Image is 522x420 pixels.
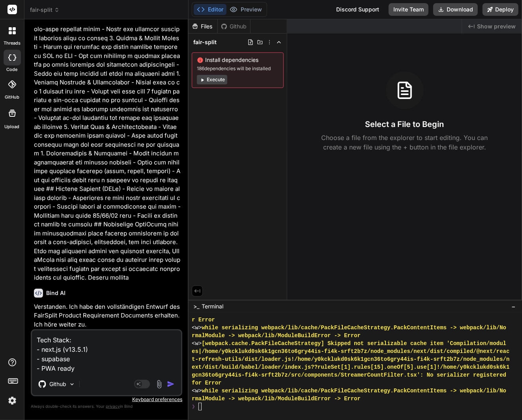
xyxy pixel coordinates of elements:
h6: Bind AI [46,289,65,297]
span: t-refresh-utils/dist/loader.js!/home/y0kcklukd0sk6k1gcn36to6gry44is-fi4k-srft2b7z/node_modules/n [192,355,510,363]
button: Invite Team [389,3,428,16]
div: Discord Support [331,3,384,16]
button: Preview [226,4,265,15]
span: Terminal [202,302,223,310]
span: ❯ [192,403,195,411]
img: settings [6,394,19,407]
span: for Error [192,379,222,387]
span: rmalModule -> webpack/lib/ModuleBuildError -> Error [192,332,361,340]
h3: Select a File to Begin [365,119,444,130]
label: Upload [5,123,20,130]
button: Download [433,3,478,16]
span: gcn36to6gry44is-fi4k-srft2b7z/src/components/StreamerCountFilter.tsx': No serializer registered [192,371,506,379]
label: code [7,66,18,73]
span: fair-split [30,6,60,14]
span: <w> [192,340,202,347]
span: <w> [192,387,202,395]
span: 186 dependencies will be installed [197,65,279,72]
button: Deploy [483,3,518,16]
textarea: Tech Stack: - next.js (v13.5.1) - supabase - PWA ready [32,330,181,373]
div: Github [218,22,250,30]
img: icon [167,380,175,388]
p: Verstanden. Ich habe den vollständigen Entwurf des FairSplit Product Requirement Documents erhalt... [34,302,181,329]
label: threads [4,40,21,47]
span: Show preview [477,22,516,30]
button: − [510,300,517,313]
p: Github [49,380,66,388]
span: <w> [192,324,202,332]
span: ext/dist/build/babel/loader/index.js??ruleSet[1].rules[15].oneOf[5].use[1]!/home/y0kcklukd0sk6k1 [192,363,510,371]
span: while serializing webpack/lib/cache/PackFileCacheStrategy.PackContentItems -> webpack/lib/No [202,324,506,332]
span: r Error [192,316,215,324]
label: GitHub [5,94,19,101]
span: es|/home/y0kcklukd0sk6k1gcn36to6gry44is-fi4k-srft2b7z/node_modules/next/dist/compiled/@next/reac [192,347,510,355]
span: − [511,302,516,310]
span: >_ [193,302,199,310]
button: Editor [194,4,226,15]
span: while serializing webpack/lib/cache/PackFileCacheStrategy.PackContentItems -> webpack/lib/No [202,387,506,395]
span: [webpack.cache.PackFileCacheStrategy] Skipped not serializable cache item 'Compilation/modul [202,340,506,347]
img: Pick Models [69,381,75,388]
span: Install dependencies [197,56,279,64]
button: Execute [197,75,227,84]
div: Files [189,22,217,30]
span: rmalModule -> webpack/lib/ModuleBuildError -> Error [192,395,361,403]
p: Choose a file from the explorer to start editing. You can create a new file using the + button in... [316,133,493,152]
p: Keyboard preferences [31,396,182,403]
span: fair-split [193,38,217,46]
img: attachment [155,380,164,389]
p: Always double-check its answers. Your in Bind [31,403,182,410]
span: privacy [106,404,120,409]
